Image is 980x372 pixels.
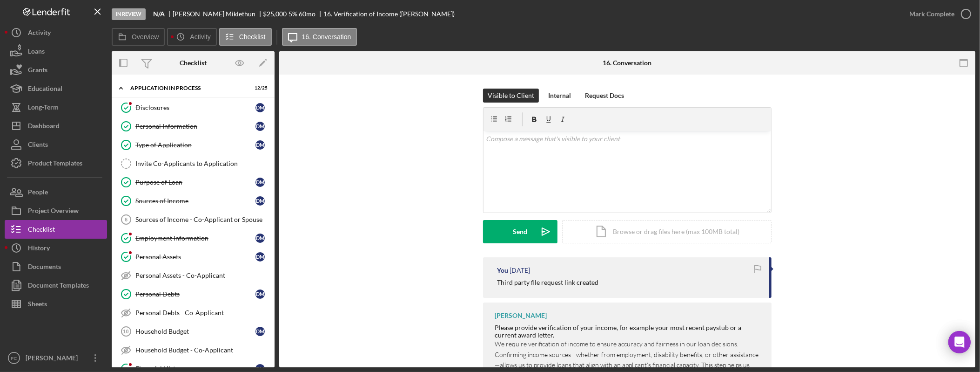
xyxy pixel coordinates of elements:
[28,239,50,260] div: History
[116,303,270,322] a: Personal Debts - Co-Applicant
[5,220,107,239] button: Checklist
[116,229,270,248] a: Employment InformationDM
[28,23,51,44] div: Activity
[497,279,598,286] div: Third party file request link created
[116,192,270,210] a: Sources of IncomeDM
[28,154,82,175] div: Product Templates
[135,346,269,354] div: Household Budget - Co-Applicant
[135,290,255,298] div: Personal Debts
[135,197,255,205] div: Sources of Income
[483,89,539,103] button: Visible to Client
[116,154,270,173] a: Invite Co-Applicants to Application
[488,89,534,103] div: Visible to Client
[5,257,107,276] button: Documents
[28,295,47,316] div: Sheets
[5,239,107,257] a: History
[123,329,128,334] tspan: 10
[116,98,270,117] a: DisclosuresDM
[28,117,60,138] div: Dashboard
[302,33,351,41] label: 16. Conversation
[900,5,975,23] button: Mark Complete
[5,98,107,117] button: Long-Term
[255,178,265,187] div: D M
[28,220,55,241] div: Checklist
[135,141,255,149] div: Type of Application
[153,10,165,18] b: N/A
[255,289,265,299] div: D M
[251,85,268,91] div: 12 / 25
[116,248,270,266] a: Personal AssetsDM
[28,61,47,82] div: Grants
[167,28,216,46] button: Activity
[23,349,84,370] div: [PERSON_NAME]
[28,42,45,63] div: Loans
[5,135,107,154] a: Clients
[282,28,357,46] button: 16. Conversation
[135,216,269,223] div: Sources of Income - Co-Applicant or Spouse
[495,324,762,339] div: Please provide verification of your income, for example your most recent paystub or a current awa...
[548,89,571,103] div: Internal
[5,183,107,201] a: People
[135,104,255,111] div: Disclosures
[112,28,165,46] button: Overview
[263,10,287,18] span: $25,000
[585,89,624,103] div: Request Docs
[5,295,107,313] button: Sheets
[28,98,59,119] div: Long-Term
[116,136,270,154] a: Type of ApplicationDM
[190,33,210,41] label: Activity
[5,349,107,367] button: FC[PERSON_NAME]
[299,10,315,18] div: 60 mo
[5,23,107,42] a: Activity
[323,10,455,18] div: 16. Verification of Income ([PERSON_NAME])
[116,341,270,359] a: Household Budget - Co-Applicant
[513,220,528,243] div: Send
[11,356,17,361] text: FC
[580,89,629,103] button: Request Docs
[5,117,107,135] button: Dashboard
[255,103,265,112] div: D M
[28,201,79,222] div: Project Overview
[909,5,954,23] div: Mark Complete
[116,266,270,285] a: Personal Assets - Co-Applicant
[135,309,269,317] div: Personal Debts - Co-Applicant
[255,122,265,131] div: D M
[28,135,48,156] div: Clients
[28,183,48,204] div: People
[135,253,255,261] div: Personal Assets
[5,154,107,172] button: Product Templates
[255,234,265,243] div: D M
[28,257,61,278] div: Documents
[116,173,270,192] a: Purpose of LoanDM
[5,276,107,295] button: Document Templates
[289,10,297,18] div: 5 %
[948,331,971,353] div: Open Intercom Messenger
[180,59,207,67] div: Checklist
[497,267,508,274] div: You
[483,220,557,243] button: Send
[132,33,159,41] label: Overview
[116,210,270,229] a: 6Sources of Income - Co-Applicant or Spouse
[255,196,265,206] div: D M
[255,252,265,262] div: D M
[5,79,107,98] button: Educational
[5,201,107,220] button: Project Overview
[5,61,107,79] button: Grants
[5,42,107,61] button: Loans
[173,10,263,18] div: [PERSON_NAME] Miklethun
[135,179,255,186] div: Purpose of Loan
[255,327,265,336] div: D M
[219,28,272,46] button: Checklist
[603,59,652,67] div: 16. Conversation
[135,123,255,130] div: Personal Information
